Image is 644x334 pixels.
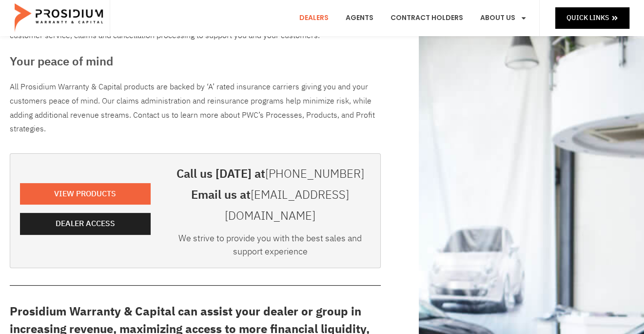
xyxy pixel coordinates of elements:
h3: Email us at [170,185,371,227]
a: Quick Links [555,7,629,28]
p: All Prosidium Warranty & Capital products are backed by ‘A’ rated insurance carriers giving you a... [10,80,381,136]
a: [PHONE_NUMBER] [265,165,364,183]
span: Last Name [186,1,216,8]
a: View Products [20,183,151,205]
a: [EMAIL_ADDRESS][DOMAIN_NAME] [225,186,349,225]
span: Dealer Access [56,217,115,231]
span: View Products [54,187,116,201]
h3: Call us [DATE] at [170,164,371,185]
span: Quick Links [566,12,609,24]
a: Dealer Access [20,213,151,235]
h3: Your peace of mind [10,53,381,70]
div: We strive to provide you with the best sales and support experience [170,231,371,263]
